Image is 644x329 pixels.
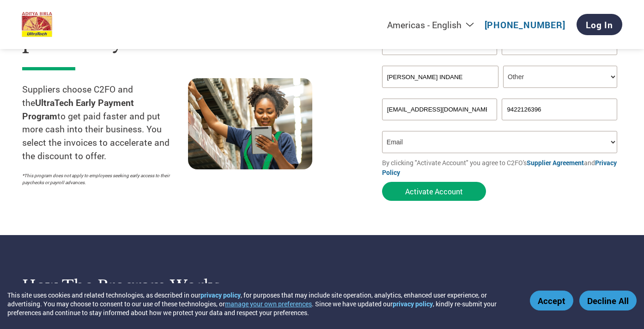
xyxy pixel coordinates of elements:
[382,182,486,201] button: Activate Account
[7,291,516,317] div: This site uses cookies and related technologies, as described in our , for purposes that may incl...
[527,158,584,167] a: Supplier Agreement
[22,12,52,37] img: UltraTech
[22,83,188,163] p: Suppliers choose C2FO and the to get paid faster and put more cash into their business. You selec...
[382,66,498,88] input: Your company name*
[579,291,637,310] button: Decline All
[382,158,617,177] a: Privacy Policy
[225,299,312,308] button: manage your own preferences
[502,56,617,62] div: Invalid last name or last name is too long
[200,291,241,299] a: privacy policy
[22,276,310,295] h3: How the program works
[382,56,497,62] div: Invalid first name or first name is too long
[382,158,622,177] p: By clicking "Activate Account" you agree to C2FO's and
[382,99,497,120] input: Invalid Email format
[382,121,497,127] div: Inavlid Email Address
[502,121,617,127] div: Inavlid Phone Number
[22,97,134,122] strong: UltraTech Early Payment Program
[22,172,179,186] p: *This program does not apply to employees seeking early access to their paychecks or payroll adva...
[530,291,573,310] button: Accept
[503,66,617,88] select: Title/Role
[188,78,312,169] img: supply chain worker
[393,299,433,308] a: privacy policy
[382,89,617,95] div: Invalid company name or company name is too long
[485,19,565,31] a: [PHONE_NUMBER]
[502,99,617,120] input: Phone*
[577,14,622,35] a: Log In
